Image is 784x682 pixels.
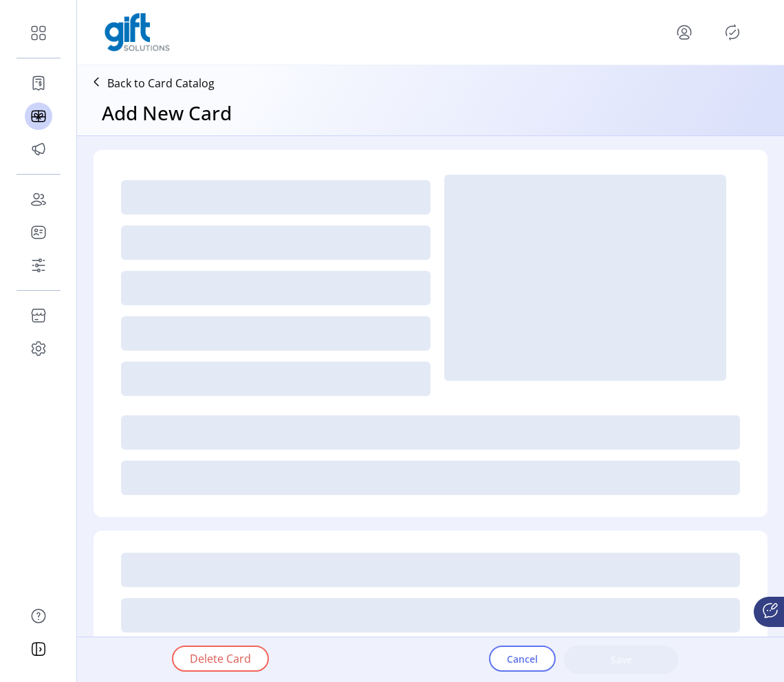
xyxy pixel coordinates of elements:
h3: Add New Card [102,98,232,127]
button: Publisher Panel [721,21,743,43]
p: Back to Card Catalog [107,75,215,91]
button: Delete Card [172,646,269,672]
span: Delete Card [190,650,251,667]
button: menu [673,21,695,43]
span: Cancel [507,652,538,666]
button: Cancel [489,646,556,672]
img: logo [105,13,170,52]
